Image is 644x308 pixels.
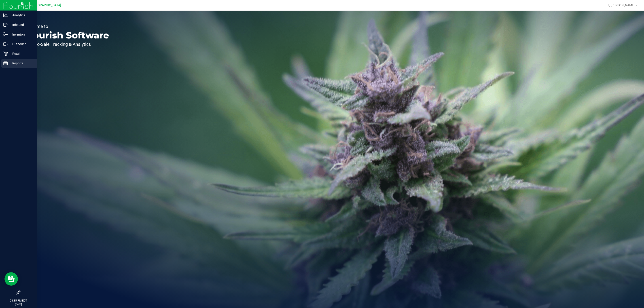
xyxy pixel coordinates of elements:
[606,3,636,7] span: Hi, [PERSON_NAME]!
[3,23,8,27] inline-svg: Inbound
[8,61,35,66] p: Reports
[3,13,8,17] inline-svg: Analytics
[2,299,35,303] p: 08:35 PM EDT
[8,32,35,37] p: Inventory
[24,42,109,46] p: Seed-to-Sale Tracking & Analytics
[3,61,8,65] inline-svg: Reports
[4,272,18,286] iframe: Resource center
[24,24,109,29] p: Welcome to
[24,31,109,40] p: Flourish Software
[8,51,35,56] p: Retail
[30,3,61,7] span: [GEOGRAPHIC_DATA]
[8,22,35,27] p: Inbound
[2,303,35,306] p: [DATE]
[8,13,35,18] p: Analytics
[3,32,8,37] inline-svg: Inventory
[3,51,8,56] inline-svg: Retail
[8,41,35,47] p: Outbound
[3,42,8,46] inline-svg: Outbound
